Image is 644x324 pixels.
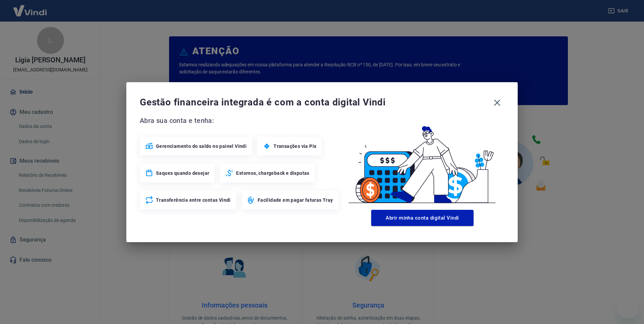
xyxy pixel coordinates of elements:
span: Facilidade em pagar faturas Tray [258,197,333,203]
img: Good Billing [341,115,504,207]
iframe: Botão para abrir a janela de mensagens [617,297,639,319]
span: Saques quando desejar [156,170,209,176]
span: Abra sua conta e tenha: [140,115,341,126]
span: Transações via Pix [273,143,316,150]
span: Estornos, chargeback e disputas [236,170,309,176]
span: Gerenciamento do saldo no painel Vindi [156,143,247,150]
button: Abrir minha conta digital Vindi [371,210,474,226]
span: Transferência entre contas Vindi [156,197,231,203]
span: Gestão financeira integrada é com a conta digital Vindi [140,96,490,109]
